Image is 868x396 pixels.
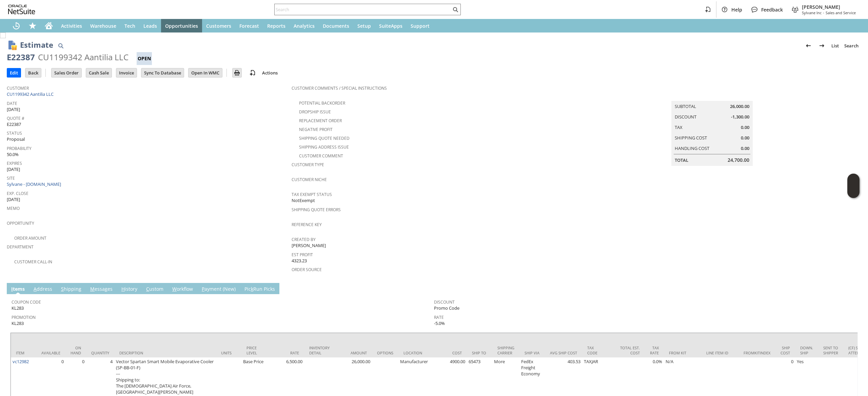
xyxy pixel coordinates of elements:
a: CU1199342 Aantilia LLC [7,91,55,97]
div: Line Item ID [706,350,733,355]
caption: Summary [671,90,753,101]
a: Activities [57,19,86,32]
span: 26,000.00 [730,103,749,110]
a: Order Source [292,267,322,272]
a: Tax [675,124,683,130]
span: Customers [206,23,231,29]
input: Search [275,5,451,14]
a: Workflow [171,286,195,293]
a: Forecast [235,19,263,32]
span: 0.00 [741,145,749,152]
span: Leads [143,23,157,29]
a: Quote # [7,115,24,121]
img: Quick Find [57,42,65,50]
div: Available [41,350,60,355]
input: Invoice [116,68,137,77]
h1: Estimate [20,39,53,50]
input: Sales Order [52,68,81,77]
span: Warehouse [90,23,116,29]
a: Setup [353,19,375,32]
a: List [829,40,842,51]
span: 24,700.00 [728,157,749,163]
a: Promotion [12,314,36,320]
a: SuiteApps [375,19,407,32]
a: Shipping Quote Errors [292,207,341,213]
span: H [121,286,125,292]
svg: Search [451,5,459,14]
div: On Hand [71,345,81,355]
iframe: Click here to launch Oracle Guided Learning Help Panel [847,174,860,198]
span: Promo Code [434,305,459,311]
span: [DATE] [7,166,20,173]
a: Coupon Code [12,299,41,305]
a: Opportunity [7,220,34,226]
a: Status [7,130,22,136]
div: Location [403,350,425,355]
a: Dropship Issue [299,109,331,115]
svg: logo [8,5,35,14]
a: Customer Comment [299,153,343,159]
svg: Recent Records [12,22,20,30]
a: Custom [144,286,165,293]
span: NotExempt [292,197,315,204]
a: Shipping Quote Needed [299,135,350,141]
a: Discount [434,299,455,305]
a: Recent Records [8,19,24,32]
a: Address [32,286,54,293]
span: KL283 [12,320,24,327]
a: Unrolled view on [849,284,857,292]
span: Sales and Service [826,10,856,15]
span: -1,300.00 [731,114,749,120]
img: Print [233,69,241,77]
div: Price Level [246,345,262,355]
span: [PERSON_NAME] [802,4,856,10]
input: Open In WMC [189,68,222,77]
span: - [823,10,824,15]
div: Ship Via [525,350,540,355]
span: A [34,286,37,292]
a: Exp. Close [7,191,28,196]
img: Previous [804,42,812,50]
a: Subtotal [675,103,696,109]
span: Analytics [294,23,315,29]
span: [DATE] [7,196,20,203]
a: Customers [202,19,235,32]
span: Documents [323,23,349,29]
div: Units [221,350,236,355]
input: Back [25,68,41,77]
a: Replacement Order [299,118,342,124]
span: Help [731,6,742,13]
a: Discount [675,114,696,120]
a: Department [7,244,34,250]
span: Opportunities [165,23,198,29]
span: M [90,286,95,292]
a: Rate [434,314,444,320]
svg: Shortcuts [28,22,37,30]
div: Ship To [472,350,487,355]
a: Support [407,19,434,32]
span: KL283 [12,305,24,311]
span: I [11,286,13,292]
a: Opportunities [161,19,202,32]
a: Est Profit [292,252,313,258]
span: Reports [267,23,285,29]
a: Customer [7,85,29,91]
a: Site [7,175,15,181]
a: Payment (New) [200,286,237,293]
input: Sync To Database [141,68,184,77]
svg: Home [45,22,53,30]
div: Rate [272,350,299,355]
a: Warehouse [86,19,120,32]
div: Tax Rate [650,345,659,355]
a: Customer Comments / Special Instructions [292,85,387,91]
a: Actions [259,70,280,76]
span: P [202,286,204,292]
span: 0.00 [741,124,749,131]
a: Shipping Address Issue [299,144,349,150]
a: Total [675,157,688,163]
span: -5.0% [434,320,445,327]
a: PickRun Picks [243,286,277,293]
a: Leads [139,19,161,32]
span: Forecast [239,23,259,29]
a: Reports [263,19,290,32]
